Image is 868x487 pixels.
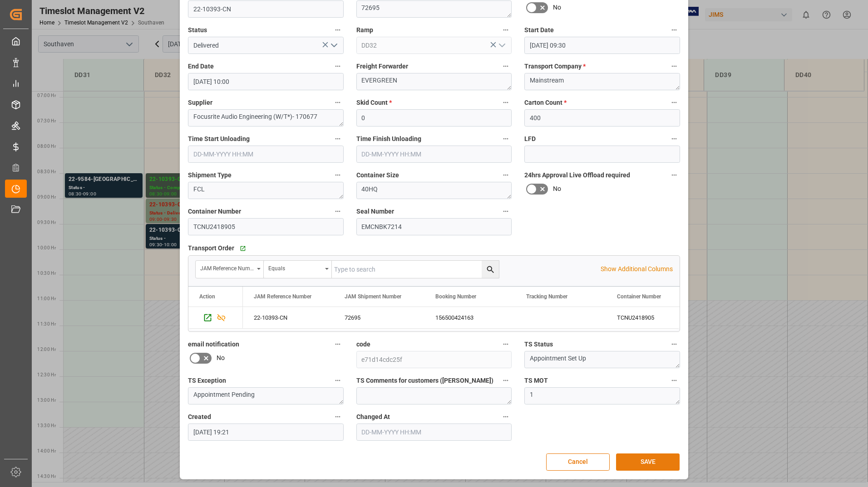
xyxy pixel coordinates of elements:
textarea: 40HQ [356,182,512,199]
span: Skid Count [356,98,392,107]
button: search button [482,261,499,278]
span: Changed At [356,412,390,422]
input: Type to search/select [356,37,512,54]
button: Time Finish Unloading [500,133,512,145]
button: Time Start Unloading [332,133,344,145]
button: open menu [196,261,264,278]
input: Type to search/select [188,37,344,54]
span: Shipment Type [188,170,232,180]
button: Carton Count * [668,97,680,108]
button: 24hrs Approval Live Offload required [668,169,680,181]
textarea: 1 [524,387,680,404]
div: 72695 [334,307,424,328]
button: TS Comments for customers ([PERSON_NAME]) [500,375,512,386]
input: DD-MM-YYYY HH:MM [188,424,344,441]
span: email notification [188,340,239,349]
button: Cancel [546,453,610,471]
button: open menu [264,261,332,278]
span: Status [188,25,207,35]
input: DD-MM-YYYY HH:MM [356,424,512,441]
button: Status [332,24,344,36]
span: 24hrs Approval Live Offload required [524,170,630,180]
span: JAM Shipment Number [345,293,401,300]
button: Transport Company * [668,60,680,72]
button: Seal Number [500,205,512,217]
span: No [217,353,225,363]
textarea: Appointment Pending [188,387,344,404]
span: TS Exception [188,376,226,385]
span: No [553,184,561,194]
button: Shipment Type [332,169,344,181]
div: Action [199,293,215,300]
input: DD-MM-YYYY HH:MM [188,146,344,163]
button: TS Status [668,338,680,350]
button: code [500,338,512,350]
p: Show Additional Columns [601,264,673,274]
button: Ramp [500,24,512,36]
textarea: EVERGREEN [356,73,512,90]
span: Container Number [617,293,661,300]
div: 22-10393-CN [243,307,334,328]
textarea: Appointment Set Up [524,351,680,368]
textarea: Mainstream [524,73,680,90]
span: TS MOT [524,376,548,385]
input: DD-MM-YYYY HH:MM [524,37,680,54]
span: JAM Reference Number [254,293,311,300]
span: Ramp [356,25,373,35]
textarea: Focusrite Audio Engineering (W/T*)- 170677 [188,109,344,127]
button: TS MOT [668,375,680,386]
span: Start Date [524,25,554,35]
span: Freight Forwarder [356,62,408,71]
div: Press SPACE to select this row. [188,307,243,329]
input: DD-MM-YYYY HH:MM [188,73,344,90]
button: email notification [332,338,344,350]
button: open menu [326,39,340,53]
span: No [553,3,561,12]
span: TS Comments for customers ([PERSON_NAME]) [356,376,493,385]
button: Supplier [332,97,344,108]
span: Transport Company [524,62,586,71]
span: Supplier [188,98,212,107]
div: JAM Reference Number [200,262,254,273]
input: Type to search [332,261,499,278]
span: Seal Number [356,207,394,216]
input: DD-MM-YYYY HH:MM [356,146,512,163]
div: TCNU2418905 [606,307,697,328]
div: 156500424163 [424,307,515,328]
span: Booking Number [435,293,476,300]
span: code [356,340,370,349]
div: Equals [268,262,322,273]
button: SAVE [616,453,680,471]
span: End Date [188,62,214,71]
button: TS Exception [332,375,344,386]
button: LFD [668,133,680,145]
button: Changed At [500,411,512,423]
span: Time Finish Unloading [356,134,421,144]
span: LFD [524,134,536,144]
button: open menu [495,39,508,53]
button: Container Size [500,169,512,181]
button: End Date [332,60,344,72]
textarea: FCL [188,182,344,199]
span: Time Start Unloading [188,134,250,144]
button: Freight Forwarder [500,60,512,72]
textarea: 72695 [356,0,512,18]
button: Skid Count * [500,97,512,108]
span: Container Size [356,170,399,180]
span: TS Status [524,340,553,349]
span: Transport Order [188,243,234,253]
span: Carton Count [524,98,567,107]
span: Created [188,412,211,422]
button: Start Date [668,24,680,36]
button: Created [332,411,344,423]
span: Container Number [188,207,241,216]
span: Tracking Number [526,293,567,300]
button: Container Number [332,205,344,217]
